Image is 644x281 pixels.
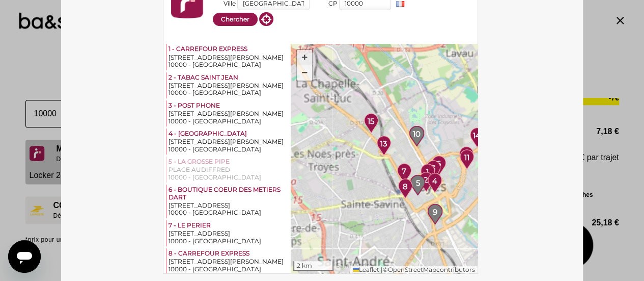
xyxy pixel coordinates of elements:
div: 11 [455,149,478,172]
button: Chercher [213,13,258,26]
img: pointsrelais_pin_grey.png [428,204,442,224]
div: 1 [416,164,439,187]
div: 6 [427,156,450,178]
a: OpenStreetMap [388,266,436,273]
img: pointsrelais_pin.png [469,127,484,148]
div: 6 - BOUTIQUE COEUR DES METIERS DART [169,186,289,202]
span: | [381,266,383,273]
a: Leaflet [353,266,379,273]
div: 14 [465,127,488,150]
img: pointsrelais_pin_grey.png [410,175,425,195]
img: pointsrelais_pin.png [427,173,441,193]
img: pointsrelais_pin.png [420,164,434,184]
div: [STREET_ADDRESS] [169,230,289,237]
div: © contributors [350,266,478,273]
div: 10000 - [GEOGRAPHIC_DATA] [169,118,289,125]
div: 5 - LA GROSSE PIPE [169,158,289,166]
span: 6 [436,159,441,168]
span: 11 [464,153,469,162]
div: [STREET_ADDRESS][PERSON_NAME] [169,110,289,117]
div: 12 [455,146,478,169]
div: 9 [424,204,446,227]
div: 8 - CARREFOUR EXPRESS [169,250,289,258]
img: pointsrelais_pin.png [376,136,390,156]
span: 13 [380,139,387,148]
div: 5 [406,175,429,198]
div: 10 [405,126,428,149]
img: pointsrelais_pin.png [398,178,412,199]
div: [STREET_ADDRESS][PERSON_NAME] [169,54,289,61]
div: 10000 - [GEOGRAPHIC_DATA] [169,89,289,96]
img: pointsrelais_pin.png [459,146,473,167]
span: 1 [426,167,429,176]
div: [STREET_ADDRESS][PERSON_NAME] [169,82,289,89]
div: 2 km [293,261,333,271]
div: 10000 - [GEOGRAPHIC_DATA] [169,238,289,245]
span: 7 [402,167,406,176]
iframe: Bouton de lancement de la fenêtre de messagerie [8,240,41,273]
div: 13 [372,136,395,159]
img: FR [396,1,404,7]
span: 10 [413,130,421,139]
div: 10000 - [GEOGRAPHIC_DATA] [169,146,289,153]
img: pointsrelais_pin.png [363,113,378,134]
div: 7 [393,163,415,186]
a: Zoom out [297,65,312,81]
div: 4 [423,173,446,196]
div: 15 [359,113,382,136]
div: 10000 - [GEOGRAPHIC_DATA] [169,266,289,273]
div: 3 - POST PHONE [169,102,289,110]
span: 4 [432,176,437,186]
div: [STREET_ADDRESS][PERSON_NAME] [169,258,289,265]
img: pointsrelais_pin.png [418,172,433,192]
div: 10000 - [GEOGRAPHIC_DATA] [169,61,289,68]
div: 2 [414,172,437,195]
span: 8 [402,182,407,191]
img: pointsrelais_pin.png [397,163,411,184]
div: 1 - CARREFOUR EXPRESS [169,45,289,54]
span: 5 [415,178,419,188]
div: 2 - TABAC SAINT JEAN [169,74,289,82]
div: [STREET_ADDRESS] [169,202,289,209]
div: [STREET_ADDRESS][PERSON_NAME] [169,138,289,145]
div: 8 [394,178,416,201]
div: 10000 - [GEOGRAPHIC_DATA] [169,174,289,181]
img: pointsrelais_pin_grey.png [409,126,424,146]
a: Zoom in [297,50,312,65]
span: + [301,50,308,64]
img: pointsrelais_pin.png [459,149,473,170]
div: 7 - LE PERIER [169,222,289,230]
div: 10000 - [GEOGRAPHIC_DATA] [169,209,289,216]
span: − [301,66,308,80]
span: 14 [473,131,481,140]
span: 15 [368,117,374,126]
span: 9 [433,208,437,217]
div: 4 - [GEOGRAPHIC_DATA] [169,130,289,138]
img: pointsrelais_pin.png [426,160,440,181]
div: 3 [422,160,444,183]
div: PLACE AUDIFFRED [169,166,289,173]
img: pointsrelais_pin.png [431,156,445,176]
